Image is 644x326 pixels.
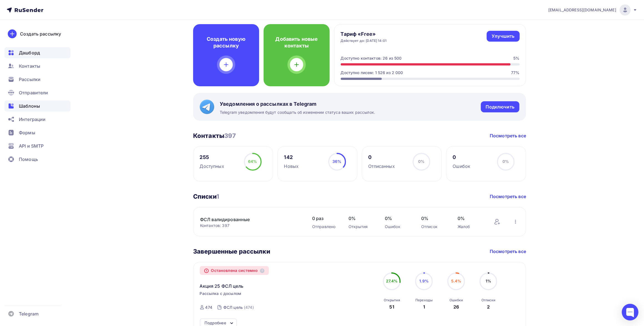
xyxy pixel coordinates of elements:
a: Дашборд [4,47,70,58]
span: 0% [458,215,483,222]
a: ФСЛ цель (474) [223,303,254,312]
div: ФСЛ цель [223,305,243,310]
span: Интеграции [19,116,46,123]
span: 5.4% [451,279,461,283]
span: 0% [418,159,425,164]
div: 255 [200,154,224,161]
span: Telegram уведомления будут сообщать об изменении статуса ваших рассылок. [220,110,375,115]
div: Открытия [384,298,400,302]
div: Доступно контактов: 26 из 500 [341,55,402,61]
span: 1 [216,193,219,200]
div: Ошибки [449,298,463,302]
h3: Контакты [193,132,236,140]
a: Контакты [4,60,70,72]
div: Ошибок [385,224,410,229]
div: Отправлено [312,224,337,229]
div: 51 [390,304,394,310]
span: 0% [348,215,374,222]
a: Посмотреть все [490,132,526,139]
div: 0 [368,154,395,161]
div: 5% [513,55,519,61]
div: Доступно писем: 1 526 из 2 000 [341,70,403,75]
span: Акция 25 ФСЛ цель [200,283,243,289]
div: Подключить [486,104,514,110]
span: 0% [502,159,509,164]
span: Формы [19,129,35,136]
a: Посмотреть все [490,248,526,255]
span: 1.9% [419,279,429,283]
span: Уведомления о рассылках в Telegram [220,101,375,107]
h3: Списки [193,193,219,200]
span: 0% [421,215,446,222]
a: Рассылки [4,74,70,85]
span: 0% [385,215,410,222]
div: 0 [453,154,471,161]
span: 27.4% [386,279,398,283]
span: [EMAIL_ADDRESS][DOMAIN_NAME] [548,7,616,13]
div: Отписок [421,224,446,229]
span: Рассылки [19,76,41,83]
div: Отписки [481,298,496,302]
div: Доступных [200,163,224,170]
div: Переходы [415,298,433,302]
span: 64% [248,159,257,164]
div: Новых [284,163,299,170]
div: Ошибок [453,163,471,170]
a: [EMAIL_ADDRESS][DOMAIN_NAME] [548,4,637,16]
h4: Добавить новые контакты [272,36,321,49]
a: Шаблоны [4,100,70,112]
div: Контактов: 397 [200,223,301,228]
div: 2 [487,304,490,310]
span: 397 [224,132,236,139]
span: 36% [332,159,341,164]
span: 0 раз [312,215,337,222]
div: Жалоб [458,224,483,229]
span: Рассылка с досылом [200,291,241,296]
span: Отправители [19,89,48,96]
div: 474 [205,305,212,310]
div: Улучшить [492,33,514,39]
span: Контакты [19,63,40,69]
a: Отправители [4,87,70,98]
span: 1% [486,279,491,283]
a: ФСЛ валидированные [200,216,294,223]
div: Отписанных [368,163,395,170]
div: 1 [423,304,425,310]
div: (474) [244,305,254,310]
div: 26 [453,304,459,310]
span: Помощь [19,156,38,163]
div: Создать рассылку [20,31,61,37]
span: API и SMTP [19,143,44,149]
a: Формы [4,127,70,138]
h4: Создать новую рассылку [202,36,250,49]
span: Дашборд [19,49,40,56]
span: Telegram [19,310,39,317]
a: Посмотреть все [490,193,526,200]
div: Действует до: [DATE] 14:01 [341,39,387,43]
div: 77% [511,70,519,75]
div: 142 [284,154,299,161]
h3: Завершенные рассылки [193,247,270,255]
div: Открытия [348,224,374,229]
div: Остановлена системно [200,266,269,275]
span: Шаблоны [19,103,40,109]
h4: Тариф «Free» [341,31,387,37]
